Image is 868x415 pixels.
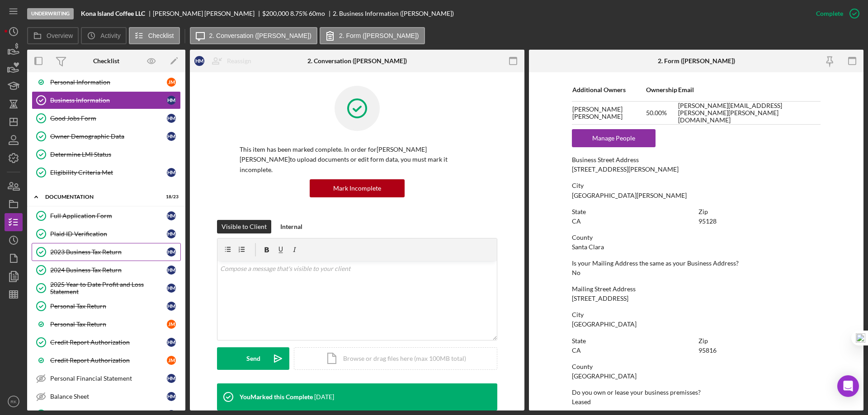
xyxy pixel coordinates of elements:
[807,5,863,23] button: Complete
[572,166,679,173] div: [STREET_ADDRESS][PERSON_NAME]
[81,10,145,17] b: Kona Island Coffee LLC
[572,79,646,101] td: Additional Owners
[167,168,176,177] div: H M
[309,10,325,17] div: 60 mo
[50,339,167,346] div: Credit Report Authorization
[167,266,176,275] div: H M
[50,230,167,238] div: Plaid ID Verification
[280,220,302,233] div: Internal
[167,320,176,329] div: J M
[698,337,821,345] div: Zip
[217,220,271,233] button: Visible to Client
[32,333,181,351] a: Credit Report AuthorizationHM
[5,392,23,410] button: RK
[167,356,176,365] div: J M
[290,10,307,17] div: 8.75 %
[162,194,179,200] div: 18 / 23
[32,91,181,109] a: Business InformationHM
[167,247,176,256] div: H M
[572,101,646,124] td: [PERSON_NAME] [PERSON_NAME]
[678,101,821,124] td: [PERSON_NAME][EMAIL_ADDRESS][PERSON_NAME][PERSON_NAME][DOMAIN_NAME]
[856,333,865,343] img: one_i.png
[240,393,313,401] div: You Marked this Complete
[698,347,717,354] div: 95816
[333,179,381,197] div: Mark Incomplete
[698,218,717,225] div: 95128
[837,375,859,397] div: Open Intercom Messenger
[32,163,181,182] a: Eligibility Criteria MetHM
[32,73,181,91] a: Personal InformationJM
[50,321,167,328] div: Personal Tax Return
[167,302,176,311] div: H M
[50,133,167,140] div: Owner Demographic Data
[32,225,181,243] a: Plaid ID VerificationHM
[678,79,821,101] td: Email
[276,220,307,233] button: Internal
[32,261,181,279] a: 2024 Business Tax ReturnHM
[572,295,628,302] div: [STREET_ADDRESS]
[320,27,425,44] button: 2. Form ([PERSON_NAME])
[167,132,176,141] div: H M
[167,392,176,401] div: H M
[217,347,289,370] button: Send
[698,208,821,215] div: Zip
[167,338,176,347] div: H M
[27,27,79,44] button: Overview
[32,145,181,163] a: Determine LMI Status
[190,27,317,44] button: 2. Conversation ([PERSON_NAME])
[572,156,821,163] div: Business Street Address
[32,207,181,225] a: Full Application FormHM
[167,114,176,123] div: H M
[816,5,843,23] div: Complete
[129,27,180,44] button: Checklist
[333,10,454,17] div: 2. Business Information ([PERSON_NAME])
[45,194,156,200] div: Documentation
[50,212,167,219] div: Full Application Form
[50,248,167,256] div: 2023 Business Tax Return
[314,393,334,401] time: 2025-08-14 16:50
[50,169,167,176] div: Eligibility Criteria Met
[572,218,581,225] div: CA
[262,9,289,17] span: $200,000
[572,192,687,199] div: [GEOGRAPHIC_DATA][PERSON_NAME]
[50,115,167,122] div: Good Jobs Form
[572,363,821,370] div: County
[27,8,74,19] div: Underwriting
[32,243,181,261] a: 2023 Business Tax ReturnHM
[310,179,405,197] button: Mark Incomplete
[32,315,181,333] a: Personal Tax ReturnJM
[227,52,251,70] div: Reassign
[148,32,174,39] label: Checklist
[658,57,735,65] div: 2. Form ([PERSON_NAME])
[646,101,678,124] td: 50.00%
[50,266,167,274] div: 2024 Business Tax Return
[572,208,694,215] div: State
[167,78,176,87] div: J M
[32,387,181,406] a: Balance SheetHM
[32,369,181,387] a: Personal Financial StatementHM
[167,96,176,105] div: H M
[100,32,120,39] label: Activity
[572,234,821,241] div: County
[572,243,604,251] div: Santa Clara
[10,399,17,404] text: RK
[246,347,260,370] div: Send
[572,182,821,189] div: City
[572,347,581,354] div: CA
[307,57,407,65] div: 2. Conversation ([PERSON_NAME])
[339,32,419,39] label: 2. Form ([PERSON_NAME])
[240,145,475,175] p: This item has been marked complete. In order for [PERSON_NAME] [PERSON_NAME] to upload documents ...
[572,321,637,328] div: [GEOGRAPHIC_DATA]
[572,129,656,147] button: Manage People
[572,337,694,345] div: State
[50,375,167,382] div: Personal Financial Statement
[572,398,591,406] div: Leased
[572,260,821,267] div: Is your Mailing Address the same as your Business Address?
[50,151,180,158] div: Determine LMI Status
[209,32,311,39] label: 2. Conversation ([PERSON_NAME])
[153,10,262,17] div: [PERSON_NAME] [PERSON_NAME]
[50,357,167,364] div: Credit Report Authorization
[167,374,176,383] div: H M
[167,284,176,293] div: H M
[576,129,651,147] div: Manage People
